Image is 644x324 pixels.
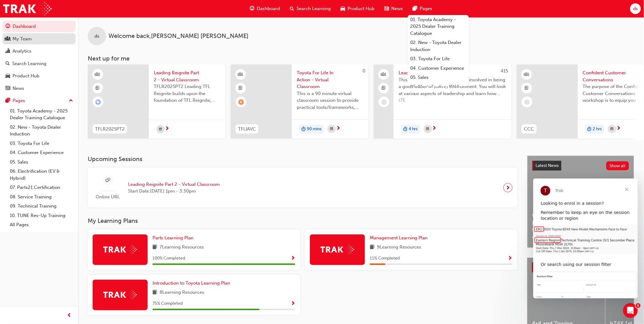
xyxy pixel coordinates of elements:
[7,139,75,148] a: 03. Toyota For Life
[525,71,529,79] span: learningResourceType_INSTRUCTOR_LED-icon
[153,244,157,251] span: book-icon
[536,163,559,168] span: Latest News
[239,71,243,79] span: learningResourceType_INSTRUCTOR_LED-icon
[291,300,295,307] button: Show Progress
[231,64,368,138] a: 0TFLIAVCToyota For Life In Action - Virtual ClassroomThis is a 90 minute virtual classroom sessio...
[508,255,513,262] button: Show Progress
[3,2,52,16] a: Trak
[527,156,634,248] a: Latest NewsShow allWelcome to your new Training Resource CentreRevolutionise the way you access a...
[13,97,25,104] div: Pages
[69,97,73,105] span: up-icon
[153,255,185,262] span: 100 % Completed
[291,301,295,307] span: Show Progress
[370,244,374,251] span: book-icon
[6,86,10,91] span: news-icon
[408,54,469,64] a: 03. Toyota For Life
[532,161,629,171] a: Latest NewsShow all
[382,84,386,92] span: booktick-icon
[533,179,638,298] iframe: Intercom live chat message
[245,2,285,15] a: guage-iconDashboard
[67,312,72,319] span: prev-icon
[103,245,137,254] img: Trak
[153,280,230,286] span: Introduction to Toyota Learning Plan
[6,49,10,54] span: chart-icon
[109,33,248,40] span: Welcome back , [PERSON_NAME] [PERSON_NAME]
[408,64,469,73] a: 04. Customer Experience
[238,126,256,133] span: TFLIAVC
[12,60,46,67] div: Search Learning
[290,5,294,13] span: search-icon
[2,33,75,45] a: My Team
[153,235,193,241] span: Parts Learning Plan
[154,83,220,104] span: TFLR2025PT2 Leading TFL Reignite builds upon the foundation of TFL Reignite, reaffirming our comm...
[623,303,638,318] iframe: Intercom live chat
[7,157,75,167] a: 05. Sales
[2,58,75,69] a: Search Learning
[399,97,506,104] span: LTE
[7,211,75,220] a: 10. TUNE Rev-Up Training
[348,5,374,12] span: Product Hub
[88,64,225,138] a: TFLR2025PT2Leading Reignite Part 2 - Virtual ClassroomTFLR2025PT2 Leading TFL Reignite builds upo...
[160,244,204,251] span: 7 Learning Resources
[408,82,469,98] a: 06. Electrification (EV & Hybrid)
[7,183,75,192] a: 07. Parts21 Certification
[2,21,75,32] a: Dashboard
[250,5,254,13] span: guage-icon
[7,148,75,157] a: 04. Customer Experience
[128,188,220,195] span: Start Date: [DATE] 1pm - 3:30pm
[7,123,75,139] a: 02. New - Toyota Dealer Induction
[96,71,100,79] span: learningResourceType_INSTRUCTOR_LED-icon
[606,161,629,170] button: Show all
[13,85,24,92] div: News
[153,280,233,287] a: Introduction to Toyota Learning Plan
[307,126,322,133] span: 90 mins
[297,90,363,111] span: This is a 90 minute virtual classroom session to provide practical tools/frameworks, behaviours a...
[506,183,510,192] span: next-icon
[159,126,162,133] span: calendar-icon
[336,126,340,131] span: next-icon
[399,69,506,76] span: Leading Teams Effectively
[160,289,204,296] span: 8 Learning Resources
[13,72,39,79] div: Product Hub
[7,106,75,123] a: 01. Toyota Academy - 2025 Dealer Training Catalogue
[88,217,517,224] h3: My Learning Plans
[7,167,75,183] a: 06. Electrification (EV & Hybrid)
[381,99,387,105] span: learningRecordVerb_NONE-icon
[95,99,101,105] span: learningRecordVerb_ENROLL-icon
[2,95,75,106] button: Pages
[238,99,244,105] span: learningRecordVerb_ABSENT-icon
[285,2,336,15] a: search-iconSearch Learning
[525,84,529,92] span: booktick-icon
[153,289,157,296] span: book-icon
[408,73,469,82] a: 05. Sales
[403,125,407,133] span: duration-icon
[153,300,183,307] span: 75 % Completed
[88,156,517,163] h3: Upcoming Sessions
[524,126,534,133] span: CCC
[532,226,629,240] span: Revolutionise the way you access and manage your learning resources.
[301,125,306,133] span: duration-icon
[257,5,280,12] span: Dashboard
[2,70,75,82] a: Product Hub
[6,61,10,67] span: search-icon
[611,125,614,133] span: calendar-icon
[399,76,506,97] span: This course will show you what's involved in being a good leader in [DATE] environment. You will ...
[420,5,432,12] span: Pages
[93,193,123,201] span: Online URL
[384,5,389,13] span: news-icon
[7,192,75,202] a: 08. Service Training
[95,126,125,133] span: TFLR2025PT2
[6,36,10,42] span: people-icon
[154,69,220,83] span: Leading Reignite Part 2 - Virtual Classroom
[94,33,99,40] span: ds
[93,173,513,203] a: Online URLLeading Reignite Part 2 - Virtual ClassroomStart Date:[DATE] 1pm - 3:30pm
[7,201,75,211] a: 09. Technical Training
[6,98,10,104] span: pages-icon
[362,68,365,74] span: 0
